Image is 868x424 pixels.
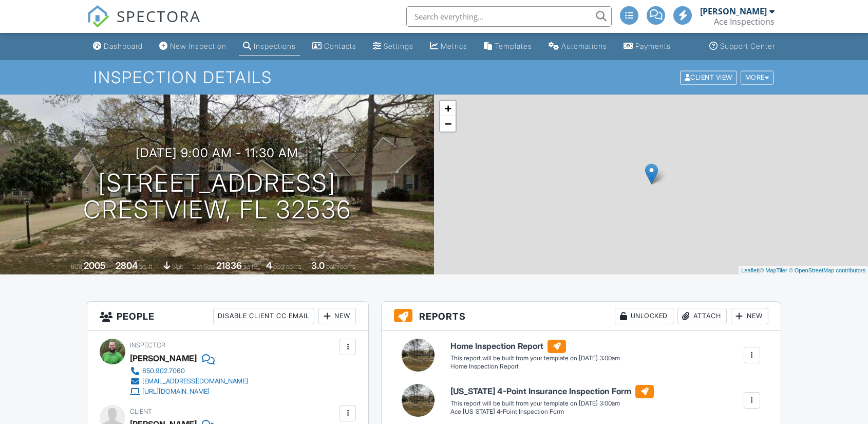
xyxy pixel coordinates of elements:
[324,42,356,50] div: Contacts
[561,42,607,50] div: Automations
[705,37,779,56] a: Support Center
[495,42,532,50] div: Templates
[172,263,183,270] span: slab
[142,388,210,396] div: [URL][DOMAIN_NAME]
[615,308,673,324] div: Unlocked
[450,340,620,353] h6: Home Inspection Report
[440,116,456,132] a: Zoom out
[89,37,147,56] a: Dashboard
[619,37,675,56] a: Payments
[130,341,165,349] span: Inspector
[193,263,215,270] span: Lot Size
[216,260,242,271] div: 21836
[104,42,143,50] div: Dashboard
[130,408,152,415] span: Client
[720,42,775,50] div: Support Center
[714,16,775,27] div: Ace Inspections
[71,263,82,270] span: Built
[635,42,671,50] div: Payments
[155,37,231,56] a: New Inspection
[679,73,740,81] a: Client View
[450,408,654,416] div: Ace [US_STATE] 4-Point Inspection Form
[760,267,787,273] a: © MapTiler
[139,263,154,270] span: sq. ft.
[136,146,298,160] h3: [DATE] 9:00 am - 11:30 am
[731,308,768,324] div: New
[83,170,351,224] h1: [STREET_ADDRESS] Crestview, FL 32536
[440,101,456,116] a: Zoom in
[450,362,620,371] div: Home Inspection Report
[739,266,868,275] div: |
[87,5,109,28] img: The Best Home Inspection Software - Spectora
[544,37,611,56] a: Automations (Advanced)
[170,42,227,50] div: New Inspection
[318,308,356,324] div: New
[406,6,612,27] input: Search everything...
[130,366,248,376] a: 850.902.7060
[384,42,413,50] div: Settings
[130,351,197,366] div: [PERSON_NAME]
[87,302,368,331] h3: People
[680,70,737,84] div: Client View
[254,42,296,50] div: Inspections
[130,376,248,386] a: [EMAIL_ADDRESS][DOMAIN_NAME]
[87,14,201,35] a: SPECTORA
[450,354,620,362] div: This report will be built from your template on [DATE] 3:00am
[142,377,248,385] div: [EMAIL_ADDRESS][DOMAIN_NAME]
[308,37,361,56] a: Contacts
[116,260,138,271] div: 2804
[326,263,355,270] span: bathrooms
[450,385,654,398] h6: [US_STATE] 4-Point Insurance Inspection Form
[441,42,467,50] div: Metrics
[677,308,727,324] div: Attach
[117,5,201,27] span: SPECTORA
[142,367,185,375] div: 850.902.7060
[239,37,300,56] a: Inspections
[213,308,314,324] div: Disable Client CC Email
[382,302,781,331] h3: Reports
[273,263,301,270] span: bedrooms
[480,37,536,56] a: Templates
[84,260,106,271] div: 2005
[789,267,865,273] a: © OpenStreetMap contributors
[93,68,775,86] h1: Inspection Details
[369,37,418,56] a: Settings
[450,399,654,408] div: This report will be built from your template on [DATE] 3:00am
[700,6,767,16] div: [PERSON_NAME]
[243,263,256,270] span: sq.ft.
[266,260,272,271] div: 4
[426,37,471,56] a: Metrics
[741,267,758,273] a: Leaflet
[311,260,325,271] div: 3.0
[130,386,248,397] a: [URL][DOMAIN_NAME]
